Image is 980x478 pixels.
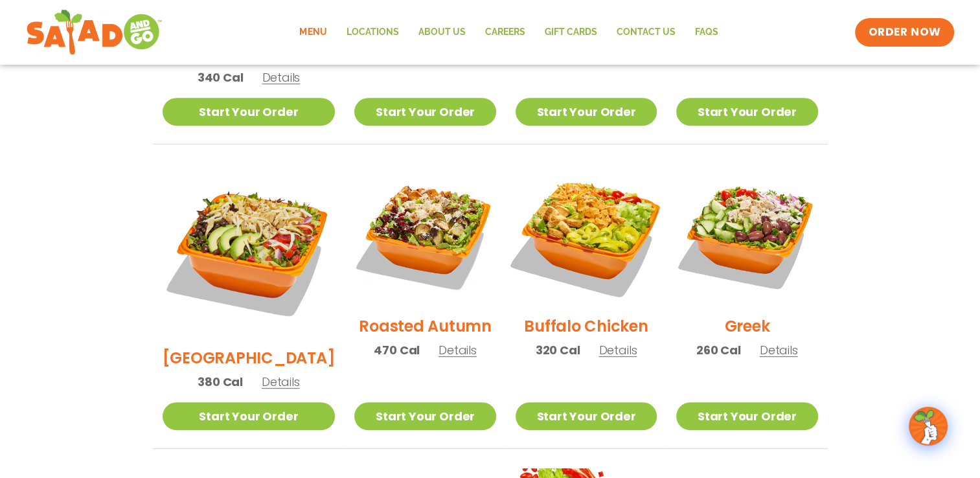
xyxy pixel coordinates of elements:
[685,17,727,47] a: FAQs
[163,347,336,369] h2: [GEOGRAPHIC_DATA]
[290,17,727,47] nav: Menu
[676,402,817,430] a: Start Your Order
[354,164,496,305] img: Product photo for Roasted Autumn Salad
[439,342,477,358] span: Details
[696,341,741,359] span: 260 Cal
[198,69,244,86] span: 340 Cal
[408,17,475,47] a: About Us
[534,17,606,47] a: GIFT CARDS
[475,17,534,47] a: Careers
[676,98,817,126] a: Start Your Order
[676,164,817,305] img: Product photo for Greek Salad
[354,98,496,126] a: Start Your Order
[198,373,243,391] span: 380 Cal
[262,69,300,85] span: Details
[336,17,408,47] a: Locations
[760,342,798,358] span: Details
[598,342,637,358] span: Details
[910,408,946,444] img: wpChatIcon
[516,402,657,430] a: Start Your Order
[163,98,336,126] a: Start Your Order
[606,17,685,47] a: Contact Us
[290,17,336,47] a: Menu
[262,374,300,390] span: Details
[163,164,336,337] img: Product photo for BBQ Ranch Salad
[26,6,163,58] img: new-SAG-logo-768×292
[503,152,669,317] img: Product photo for Buffalo Chicken Salad
[359,315,492,337] h2: Roasted Autumn
[868,25,940,40] span: ORDER NOW
[163,402,336,430] a: Start Your Order
[855,18,953,47] a: ORDER NOW
[374,341,420,359] span: 470 Cal
[354,402,496,430] a: Start Your Order
[516,98,657,126] a: Start Your Order
[724,315,769,337] h2: Greek
[524,315,648,337] h2: Buffalo Chicken
[536,341,580,359] span: 320 Cal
